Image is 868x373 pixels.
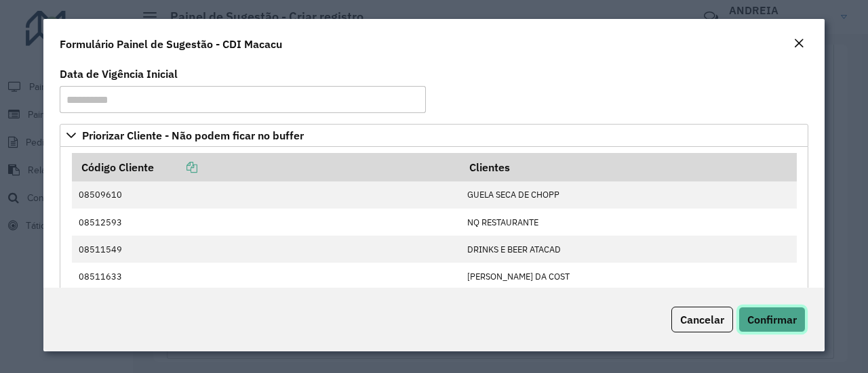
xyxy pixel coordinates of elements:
td: 08511633 [72,263,460,290]
button: Close [789,35,808,53]
th: Clientes [460,153,797,181]
a: Priorizar Cliente - Não podem ficar no buffer [60,124,808,147]
td: [PERSON_NAME] DA COST [460,263,797,290]
td: NQ RESTAURANTE [460,209,797,236]
span: Cancelar [680,313,724,326]
a: Copiar [154,160,197,174]
label: Data de Vigência Inicial [60,66,178,82]
h4: Formulário Painel de Sugestão - CDI Macacu [60,36,282,52]
em: Fechar [793,38,804,49]
th: Código Cliente [72,153,460,181]
td: DRINKS E BEER ATACAD [460,236,797,263]
button: Cancelar [671,307,733,332]
button: Confirmar [738,307,806,332]
td: 08512593 [72,209,460,236]
td: 08511549 [72,236,460,263]
td: 08509610 [72,181,460,209]
td: GUELA SECA DE CHOPP [460,181,797,209]
span: Confirmar [747,313,797,326]
span: Priorizar Cliente - Não podem ficar no buffer [82,130,304,141]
